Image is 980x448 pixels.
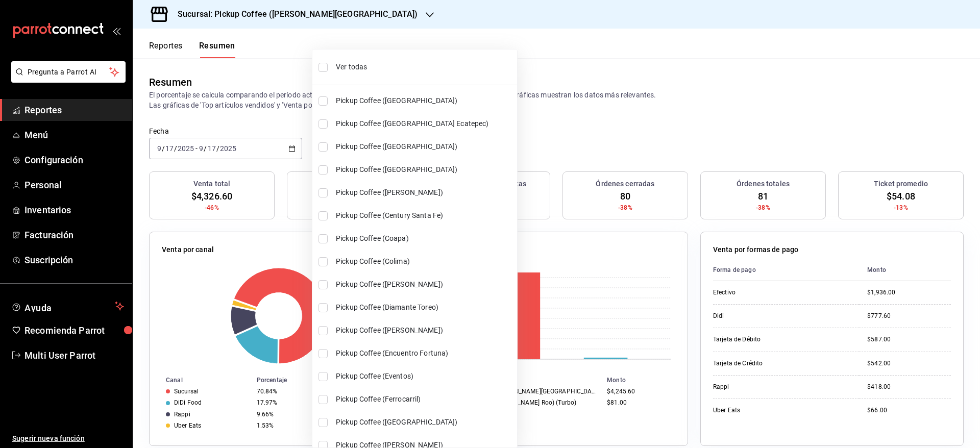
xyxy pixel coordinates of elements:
span: Pickup Coffee (Eventos) [336,371,513,382]
span: Pickup Coffee (Diamante Toreo) [336,302,513,313]
span: Pickup Coffee ([PERSON_NAME]) [336,187,513,198]
span: Pickup Coffee ([GEOGRAPHIC_DATA]) [336,95,513,106]
span: Pickup Coffee (Coapa) [336,233,513,244]
span: Pickup Coffee (Encuentro Fortuna) [336,348,513,359]
span: Pickup Coffee ([PERSON_NAME]) [336,279,513,290]
span: Pickup Coffee (Ferrocarril) [336,394,513,405]
span: Pickup Coffee ([GEOGRAPHIC_DATA]) [336,417,513,428]
span: Pickup Coffee ([PERSON_NAME]) [336,325,513,336]
span: Pickup Coffee ([GEOGRAPHIC_DATA] Ecatepec) [336,118,513,129]
span: Pickup Coffee ([GEOGRAPHIC_DATA]) [336,164,513,175]
span: Pickup Coffee (Century Santa Fe) [336,210,513,221]
span: Pickup Coffee ([GEOGRAPHIC_DATA]) [336,141,513,152]
span: Ver todas [336,62,513,72]
span: Pickup Coffee (Colima) [336,256,513,267]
